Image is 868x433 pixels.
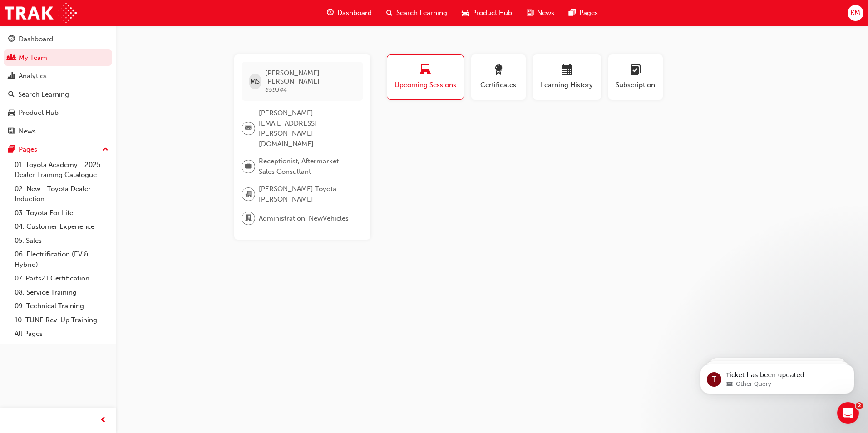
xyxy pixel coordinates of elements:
a: 07. Parts21 Certification [11,271,112,285]
a: 03. Toyota For Life [11,206,112,220]
button: Learning History [533,54,601,100]
span: guage-icon [8,35,15,44]
a: guage-iconDashboard [320,4,379,22]
span: email-icon [245,123,252,134]
span: people-icon [8,54,15,62]
span: Search Learning [396,8,447,18]
span: Product Hub [472,8,512,18]
a: Dashboard [4,31,112,48]
span: guage-icon [327,7,334,19]
span: Administration, NewVehicles [259,213,349,224]
button: Upcoming Sessions [387,54,464,100]
span: prev-icon [100,415,107,426]
a: car-iconProduct Hub [454,4,519,22]
span: Dashboard [337,8,372,18]
iframe: Intercom live chat [837,402,859,424]
span: Upcoming Sessions [394,80,457,90]
a: news-iconNews [519,4,562,22]
span: news-icon [8,128,15,136]
a: 08. Service Training [11,285,112,300]
span: chart-icon [8,72,15,80]
div: Search Learning [18,89,69,100]
span: Subscription [615,80,656,90]
div: Product Hub [19,108,59,118]
a: Search Learning [4,86,112,103]
button: Pages [4,141,112,158]
span: laptop-icon [420,64,431,77]
span: up-icon [102,144,108,156]
span: KM [850,8,860,18]
div: News [19,126,36,137]
a: 05. Sales [11,234,112,248]
span: Receptionist, Aftermarket Sales Consultant [259,156,356,177]
div: Pages [19,144,37,155]
span: pages-icon [569,7,576,19]
a: My Team [4,49,112,66]
span: pages-icon [8,146,15,154]
a: 09. Technical Training [11,299,112,313]
a: pages-iconPages [562,4,605,22]
iframe: Intercom notifications message [686,345,868,408]
div: Dashboard [19,34,53,44]
span: Learning History [540,80,594,90]
span: News [537,8,554,18]
img: Trak [5,3,77,23]
span: calendar-icon [562,64,572,77]
span: [PERSON_NAME][EMAIL_ADDRESS][PERSON_NAME][DOMAIN_NAME] [259,108,356,149]
a: 04. Customer Experience [11,220,112,234]
span: award-icon [493,64,504,77]
span: department-icon [245,212,252,224]
a: 10. TUNE Rev-Up Training [11,313,112,327]
a: Product Hub [4,104,112,121]
span: [PERSON_NAME] [PERSON_NAME] [265,69,355,85]
button: Subscription [608,54,663,100]
a: All Pages [11,327,112,341]
a: search-iconSearch Learning [379,4,454,22]
span: organisation-icon [245,188,252,200]
span: news-icon [527,7,533,19]
a: Analytics [4,68,112,84]
a: 01. Toyota Academy - 2025 Dealer Training Catalogue [11,158,112,182]
span: [PERSON_NAME] Toyota - [PERSON_NAME] [259,184,356,204]
button: Certificates [471,54,526,100]
span: learningplan-icon [630,64,641,77]
span: Certificates [478,80,519,90]
span: search-icon [386,7,393,19]
a: 02. New - Toyota Dealer Induction [11,182,112,206]
span: briefcase-icon [245,161,252,172]
span: 2 [856,402,863,409]
span: Pages [579,8,598,18]
span: car-icon [462,7,469,19]
a: 06. Electrification (EV & Hybrid) [11,247,112,271]
button: KM [848,5,863,21]
span: 659344 [265,86,287,93]
div: Analytics [19,71,47,81]
span: car-icon [8,109,15,117]
a: News [4,123,112,140]
span: MS [250,76,260,87]
span: search-icon [8,91,15,99]
button: DashboardMy TeamAnalyticsSearch LearningProduct HubNews [4,29,112,141]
